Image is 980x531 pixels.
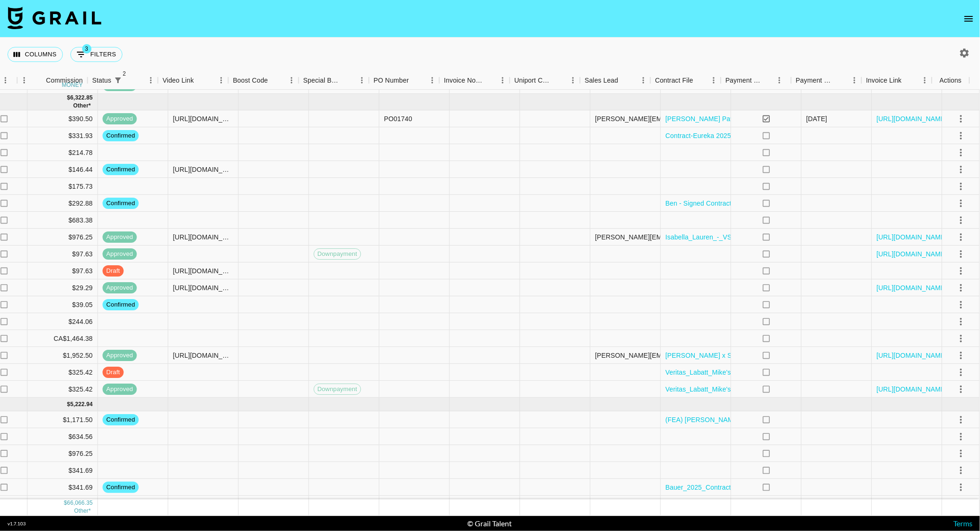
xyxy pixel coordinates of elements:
[953,479,969,495] button: select merge strategy
[355,73,369,87] button: Menu
[103,385,137,394] span: approved
[173,81,234,90] div: https://www.instagram.com/reel/DNoU6t6BmJx/?igsh=MXJsd3Q5dTdmY3MwdA==
[28,446,98,462] div: $976.25
[70,400,93,408] div: 5,222.94
[28,381,98,398] div: $325.42
[666,483,743,492] a: Bauer_2025_Contract.pdf
[877,385,948,394] a: [URL][DOMAIN_NAME]
[28,314,98,331] div: $244.06
[953,212,969,228] button: select merge strategy
[877,249,948,259] a: [URL][DOMAIN_NAME]
[877,283,948,292] a: [URL][DOMAIN_NAME]
[666,232,815,242] a: Isabella_Lauren_-_VS_-_SOW4_-_SISV_edits.pdf
[953,381,969,397] button: select merge strategy
[103,250,137,259] span: approved
[28,195,98,212] div: $292.88
[953,280,969,296] button: select merge strategy
[553,74,566,87] button: Sort
[953,364,969,380] button: select merge strategy
[374,71,409,90] div: PO Number
[953,111,969,127] button: select merge strategy
[959,9,978,28] button: open drawer
[103,233,137,242] span: approved
[721,71,791,90] div: Payment Sent
[158,71,228,90] div: Video Link
[28,412,98,429] div: $1,171.50
[67,400,70,408] div: $
[953,162,969,177] button: select merge strategy
[953,246,969,262] button: select merge strategy
[28,297,98,314] div: $39.05
[866,71,902,90] div: Invoice Link
[637,73,651,87] button: Menu
[707,73,721,87] button: Menu
[314,250,361,259] span: Downpayment
[28,429,98,446] div: $634.56
[103,351,137,360] span: approved
[28,229,98,246] div: $976.25
[953,462,969,478] button: select merge strategy
[28,331,98,347] div: CA$1,464.38
[103,416,139,424] span: confirmed
[666,368,913,377] a: Veritas_Labatt_Mike's Hard Agreement_Nolan [PERSON_NAME] (1).docx copy.pdf
[103,165,139,174] span: confirmed
[70,94,93,102] div: 6,322.85
[953,195,969,211] button: select merge strategy
[953,128,969,144] button: select merge strategy
[233,71,268,90] div: Boost Code
[103,284,137,292] span: approved
[144,73,158,87] button: Menu
[806,114,828,123] div: 9/8/2025
[467,519,512,528] div: © Grail Talent
[953,314,969,330] button: select merge strategy
[173,283,234,292] div: https://www.tiktok.com/@kadenbowler/video/7548235705902714125?_t=ZT-8zb29FFWX9C&_r=1
[618,74,631,87] button: Sort
[124,74,137,87] button: Sort
[369,71,440,90] div: PO Number
[655,71,693,90] div: Contract File
[28,280,98,297] div: $29.29
[103,267,124,276] span: draft
[902,74,915,87] button: Sort
[28,111,98,128] div: $390.50
[591,347,661,364] div: [PERSON_NAME][EMAIL_ADDRESS][DOMAIN_NAME]
[666,81,835,90] a: rolopolotv - SkyMark ([DOMAIN_NAME]) (1) copy (1).pdf
[103,115,137,123] span: approved
[953,496,969,512] button: select merge strategy
[953,429,969,445] button: select merge strategy
[163,71,194,90] div: Video Link
[953,519,972,528] a: Terms
[88,71,158,90] div: Status
[28,462,98,479] div: $341.69
[877,114,948,123] a: [URL][DOMAIN_NAME]
[409,74,422,87] button: Sort
[28,178,98,195] div: $175.73
[566,73,580,87] button: Menu
[762,74,775,87] button: Sort
[111,74,124,87] div: 2 active filters
[877,351,948,360] a: [URL][DOMAIN_NAME]
[28,128,98,145] div: $331.93
[483,74,496,87] button: Sort
[953,446,969,462] button: select merge strategy
[103,300,139,309] span: confirmed
[425,73,440,87] button: Menu
[73,103,91,109] span: CA$ 1,464.38
[103,81,137,90] span: approved
[666,415,883,424] a: (FEA) [PERSON_NAME] SharkNinja_Influencer Agreement_([DATE]).pdf
[953,412,969,428] button: select merge strategy
[103,131,139,140] span: confirmed
[314,385,361,394] span: Downpayment
[299,71,369,90] div: Special Booking Type
[953,331,969,346] button: select merge strategy
[693,74,707,87] button: Sort
[726,71,762,90] div: Payment Sent
[953,229,969,245] button: select merge strategy
[666,114,861,123] a: [PERSON_NAME] Paw Patrol Contract 21_07_25 (1).docx (1).pdf
[46,71,83,90] div: Commission
[173,114,234,123] div: https://www.instagram.com/reel/DNYkZfVOyah/?igsh=MXUwd2p0dGhvam9kbQ==
[17,73,31,87] button: Menu
[515,71,553,90] div: Uniport Contact Email
[33,74,46,87] button: Sort
[591,111,661,128] div: [PERSON_NAME][EMAIL_ADDRESS][DOMAIN_NAME]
